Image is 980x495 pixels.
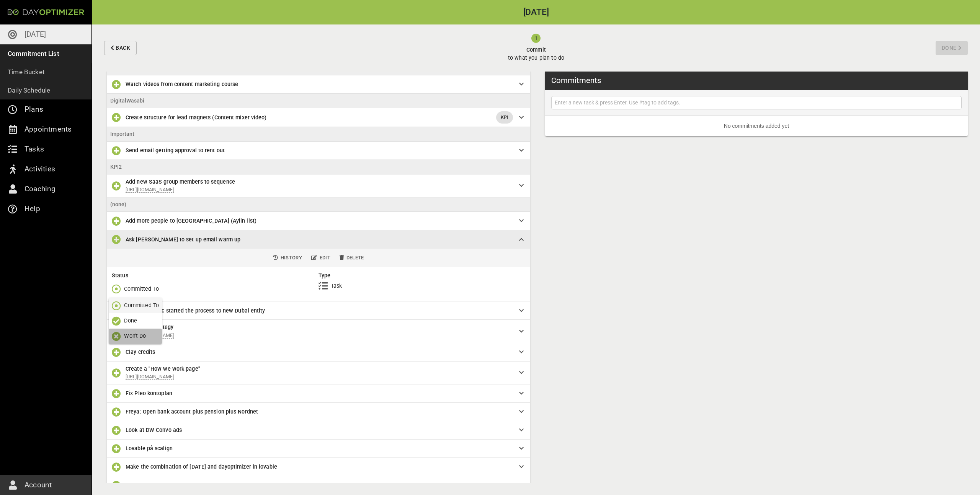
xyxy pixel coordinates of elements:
[24,123,72,135] p: Appointments
[126,482,185,488] span: Move payments to Pleo
[24,28,46,41] p: [DATE]
[553,98,960,107] input: Enter a new task & press Enter. Use #tag to add tags.
[116,43,130,53] span: Back
[107,197,530,212] li: (none)
[308,252,333,264] button: Edit
[107,421,530,440] div: Look at DW Convo ads
[109,313,162,329] button: Done
[535,35,537,41] text: 1
[104,41,137,55] button: Back
[124,285,159,293] p: Committed To
[126,308,265,314] span: Check that Lluc started the process to new Dubai entity
[8,67,45,77] p: Time Bucket
[270,252,305,264] button: History
[109,329,162,344] button: Won't Do
[107,361,530,384] div: Create a "How we work page"[URL][DOMAIN_NAME]
[508,54,564,62] p: to what you plan to do
[126,218,256,224] span: Add more people to [GEOGRAPHIC_DATA] (Aylin list)
[107,320,530,343] div: Chili piper strategy[URL][DOMAIN_NAME]
[107,301,530,320] div: Check that Lluc started the process to new Dubai entity
[107,384,530,403] div: Fix Pleo kontoplan
[92,8,980,17] h2: [DATE]
[273,254,302,262] span: History
[311,254,330,262] span: Edit
[107,75,530,94] div: Watch videos from content marketing course
[107,458,530,476] div: Make the combination of [DATE] and dayoptimizer in lovable
[551,75,601,86] h3: Commitments
[126,236,240,243] span: Ask [PERSON_NAME] to set up email warm up
[107,108,530,127] div: Create structure for lead magnets (Content mixer video)KPI
[109,298,162,313] button: Committed To
[8,9,84,15] img: Day Optimizer
[107,403,530,421] div: Freya: Open bank account plus pension plus Nordnet
[126,81,238,87] span: Watch videos from content marketing course
[126,147,225,153] span: Send email getting approval to rent out
[8,48,59,59] p: Commitment List
[126,179,235,185] span: Add new SaaS group members to sequence
[124,301,159,309] p: Committed To
[107,230,530,249] div: Ask [PERSON_NAME] to set up email warm up
[124,317,137,325] p: Done
[496,111,513,124] div: KPI
[107,343,530,361] div: Clay credits
[107,440,530,458] div: Lovable på scalign
[24,163,55,175] p: Activities
[496,114,513,121] span: KPI
[24,103,43,116] p: Plans
[107,160,530,174] li: KPI2
[126,390,172,396] span: Fix Pleo kontoplan
[24,203,40,215] p: Help
[126,464,277,470] span: Make the combination of [DATE] and dayoptimizer in lovable
[140,24,933,72] button: Committo what you plan to do
[126,427,182,433] span: Look at DW Convo ads
[126,114,267,120] span: Create structure for lead magnets (Content mixer video)
[8,85,51,96] p: Daily Schedule
[107,212,530,230] div: Add more people to [GEOGRAPHIC_DATA] (Aylin list)
[24,183,56,195] p: Coaching
[126,445,173,451] span: Lovable på scalign
[126,187,174,193] a: [URL][DOMAIN_NAME]
[545,116,968,136] li: No commitments added yet
[124,332,146,340] p: Won't Do
[318,272,525,280] h6: Type
[340,254,364,262] span: Delete
[24,479,52,491] p: Account
[107,476,530,495] div: Move payments to Pleo
[126,409,258,415] span: Freya: Open bank account plus pension plus Nordnet
[336,252,367,264] button: Delete
[508,46,564,54] span: Commit
[126,374,174,380] a: [URL][DOMAIN_NAME]
[107,174,530,197] div: Add new SaaS group members to sequence[URL][DOMAIN_NAME]
[107,142,530,160] div: Send email getting approval to rent out
[107,94,530,108] li: DigitalWasabi
[107,127,530,142] li: Important
[24,143,44,155] p: Tasks
[126,349,155,355] span: Clay credits
[112,272,318,280] h6: Status
[331,282,342,290] p: Task
[126,366,200,372] span: Create a "How we work page"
